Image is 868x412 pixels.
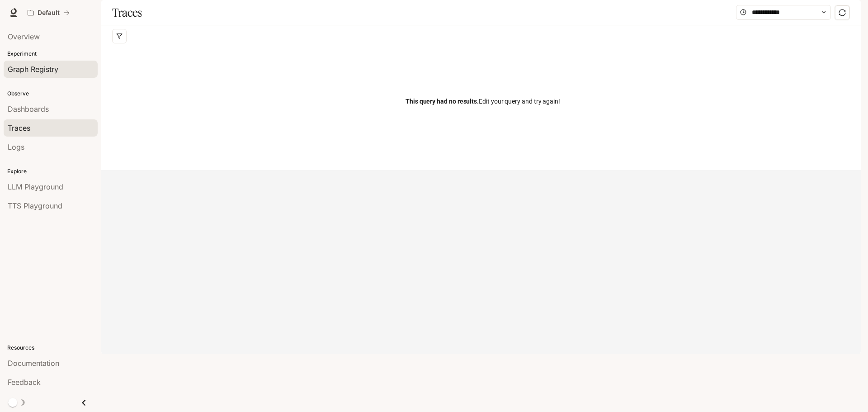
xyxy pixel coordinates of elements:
[406,98,479,105] span: This query had no results.
[24,4,74,22] button: All workspaces
[38,9,60,17] p: Default
[112,4,142,22] h1: Traces
[406,96,560,106] span: Edit your query and try again!
[839,9,846,16] span: sync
